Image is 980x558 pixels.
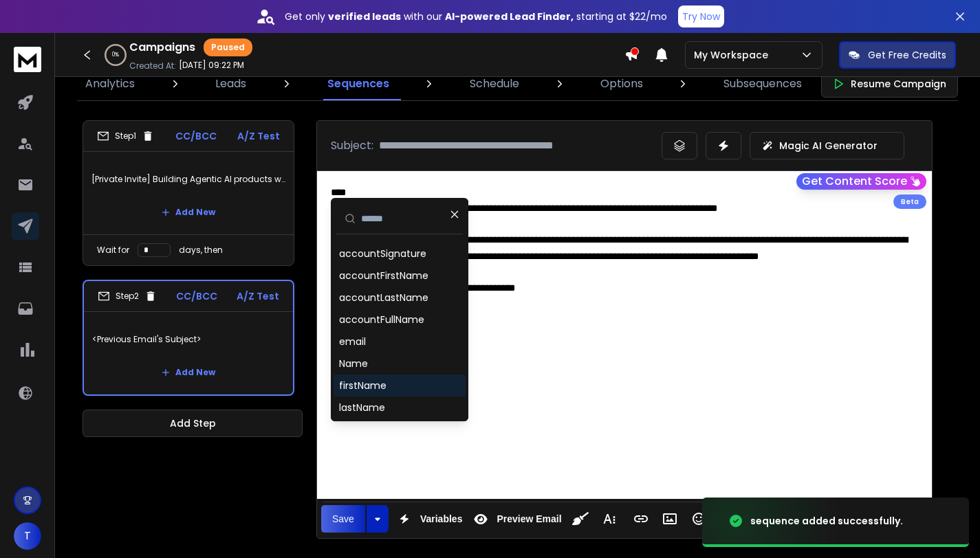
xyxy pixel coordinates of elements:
h1: Campaigns [129,39,195,56]
p: Get only with our starting at $22/mo [285,10,667,23]
button: Magic AI Generator [750,132,904,159]
div: Name [339,357,368,370]
button: Get Content Score [796,173,926,190]
p: A/Z Test [237,129,280,143]
li: Step1CC/BCCA/Z Test[Private Invite] Building Agentic AI products w ex CPO Expedia, Google, Micros... [83,120,294,266]
div: accountSignature [339,247,426,260]
button: Insert Image (⌘P) [657,505,683,533]
div: lastName [339,401,385,414]
p: Created At: [129,60,176,71]
button: Clean HTML [567,505,594,533]
div: accountFirstName [339,269,428,282]
p: <Previous Email's Subject> [92,320,285,359]
p: Wait for [97,245,129,256]
button: Preview Email [468,505,564,533]
span: Preview Email [494,513,564,525]
p: CC/BCC [176,289,217,303]
span: Variables [417,513,466,525]
div: Beta [893,194,926,209]
div: accountFullName [339,313,424,326]
p: Subject: [331,137,373,154]
p: Magic AI Generator [779,139,878,153]
button: Get Free Credits [839,41,956,69]
p: [DATE] 09:22 PM [179,60,244,71]
p: 0 % [112,51,119,59]
div: sequence added successfully. [750,514,903,528]
strong: AI-powered Lead Finder, [445,10,574,23]
strong: verified leads [328,10,401,23]
button: T [14,522,41,550]
p: My Workspace [694,48,774,62]
p: Get Free Credits [868,48,946,62]
li: Step2CC/BCCA/Z Test<Previous Email's Subject>Add New [83,280,294,396]
p: Leads [215,76,246,92]
div: accountLastName [339,291,428,304]
div: firstName [339,379,386,392]
a: Analytics [77,67,143,100]
p: Try Now [682,10,720,23]
p: Options [600,76,643,92]
p: Schedule [470,76,519,92]
p: Subsequences [723,76,802,92]
img: logo [14,47,41,72]
button: Save [321,505,365,533]
button: More Text [596,505,622,533]
button: Try Now [678,5,724,27]
a: Subsequences [715,67,810,100]
p: Sequences [327,76,389,92]
button: Resume Campaign [821,70,958,98]
button: Insert Link (⌘K) [628,505,654,533]
button: Emoticons [686,505,712,533]
button: Add New [151,359,226,386]
div: Step 1 [97,130,154,142]
p: CC/BCC [175,129,217,143]
div: Paused [204,38,252,56]
p: Analytics [85,76,135,92]
p: days, then [179,245,223,256]
a: Options [592,67,651,100]
button: Add Step [83,410,303,437]
p: A/Z Test [237,289,279,303]
button: Variables [391,505,466,533]
button: Add New [151,199,226,226]
div: Step 2 [98,290,157,302]
a: Leads [207,67,254,100]
a: Schedule [461,67,527,100]
a: Sequences [319,67,398,100]
div: email [339,335,366,348]
p: [Private Invite] Building Agentic AI products w ex CPO Expedia, Google, Microsoft [91,160,285,199]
